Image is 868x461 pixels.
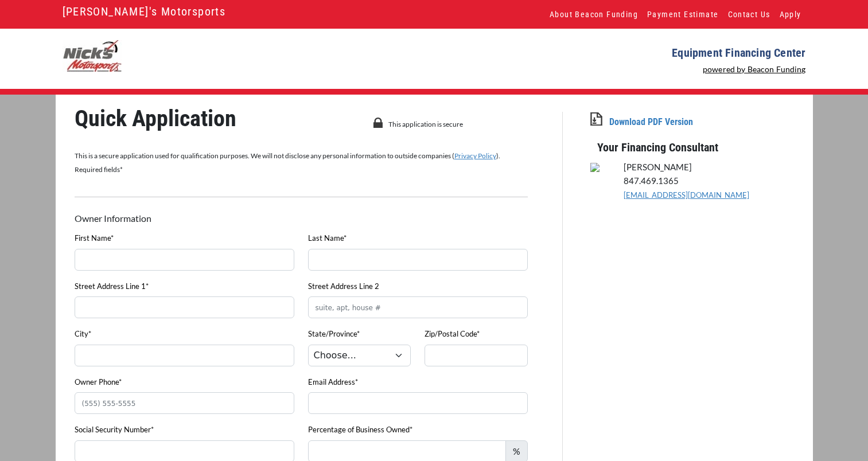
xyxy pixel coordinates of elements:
[75,424,154,436] label: Social Security Number*
[609,116,693,127] a: Download PDF Version
[308,296,528,318] input: suite, apt, house #
[388,118,518,131] p: This application is secure
[624,190,749,200] a: [EMAIL_ADDRESS][DOMAIN_NAME]
[75,112,333,126] p: Quick Application
[308,281,379,292] label: Street Address Line 2
[425,329,480,340] label: Zip/Postal Code*
[590,129,820,154] p: Your Financing Consultant
[75,392,294,414] input: (555) 555-5555
[308,424,412,436] label: Percentage of Business Owned*
[63,2,226,21] a: [PERSON_NAME]'s Motorsports
[75,149,528,177] p: This is a secure application used for qualification purposes. We will not disclose any personal i...
[308,233,347,244] label: Last Name*
[373,118,383,128] img: lock-icon.png
[308,377,358,388] label: Email Address*
[308,329,360,340] label: State/Province*
[63,40,122,72] img: nicks-logo.jpg
[75,377,122,388] label: Owner Phone*
[590,112,602,126] img: app-download.png
[624,174,793,187] p: 847.469.1365
[454,151,496,160] a: Privacy Policy
[75,212,216,225] p: Owner Information
[590,163,600,172] img: PD'Aquila.jpg
[703,64,806,74] a: powered by Beacon Funding
[75,329,91,340] label: City*
[624,160,793,174] p: [PERSON_NAME]
[75,233,114,244] label: First Name*
[441,46,806,60] p: Equipment Financing Center
[75,281,149,292] label: Street Address Line 1*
